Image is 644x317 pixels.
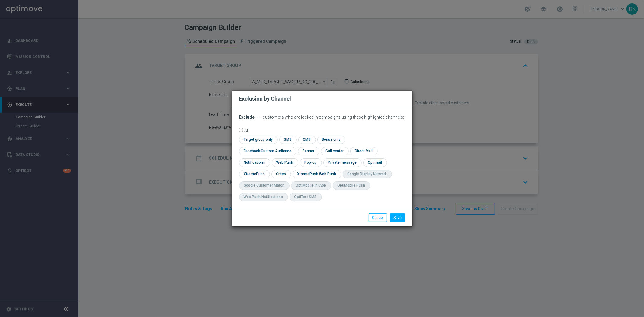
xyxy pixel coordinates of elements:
button: Exclude arrow_drop_down [239,115,262,120]
div: Google Customer Match [244,183,285,188]
div: Web Push Notifications [244,194,283,200]
label: All [245,128,249,132]
button: Cancel [369,213,387,222]
h2: Exclusion by Channel [239,95,291,102]
span: Exclude [239,115,255,120]
div: OptiMobile Push [338,183,365,188]
button: Save [390,213,405,222]
div: customers who are locked in campaigns using these highlighted channels: [239,115,405,120]
div: OptiText SMS [294,194,317,200]
div: OptiMobile In-App [296,183,326,188]
div: Google Display Network [348,171,387,177]
i: arrow_drop_down [256,115,261,120]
